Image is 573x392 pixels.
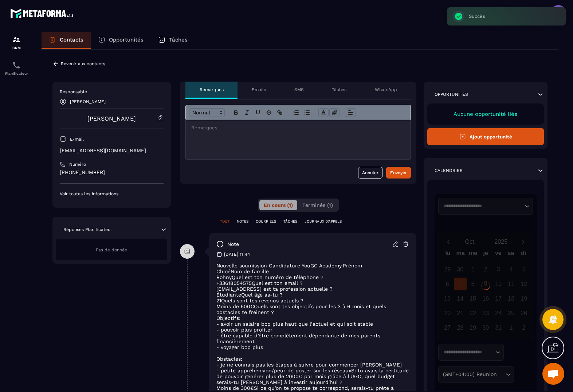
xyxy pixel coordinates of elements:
a: Contacts [42,32,91,49]
p: - être capable d’être complètement dépendante de mes parents financièrement [216,333,409,344]
button: En cours (1) [259,200,297,210]
p: [PHONE_NUMBER] [60,169,164,176]
p: COURRIELS [256,219,276,224]
img: logo [10,7,76,20]
p: - pouvoir plus profiter [216,327,409,333]
a: schedulerschedulerPlanificateur [2,55,31,81]
p: 21Quels sont tes revenus actuels ? [216,298,409,303]
p: Obstacles: [216,356,409,362]
p: SMS [294,87,304,93]
button: Ajout opportunité [427,128,544,145]
p: Opportunités [109,36,144,43]
p: ÉtudianteQuel âge as-tu ? [216,292,409,298]
p: [EMAIL_ADDRESS] est ta profession actuelle ? [216,286,409,292]
button: Terminés (1) [298,200,337,210]
p: Tâches [169,36,188,43]
p: Emails [252,87,266,93]
span: Pas de donnée [96,247,127,252]
p: TOUT [220,219,229,224]
img: formation [12,35,21,44]
p: Aucune opportunité liée [435,111,537,117]
p: - avoir un salaire bcp plus haut que l’actuel et qui soit stable [216,321,409,327]
a: formationformationCRM [2,30,31,55]
p: note [227,241,239,248]
p: [DATE] 11:44 [224,251,250,257]
p: Revenir aux contacts [61,61,105,66]
p: Numéro [69,161,86,167]
p: CRM [2,46,31,50]
p: - petite appréhension/peur de poster sur les réseauxSi tu avais la certitude de pouvoir générer p... [216,368,409,385]
button: Envoyer [386,167,411,179]
p: Objectifs: [216,315,409,321]
a: [PERSON_NAME] [87,115,136,122]
p: WhatsApp [375,87,397,93]
a: Tâches [151,32,195,49]
span: En cours (1) [264,202,293,208]
p: ChloéNom de famille [216,268,409,274]
p: Responsable [60,89,164,95]
span: Terminés (1) [302,202,333,208]
p: - voyager bcp plus [216,344,409,350]
p: Planificateur [2,71,31,75]
p: Calendrier [435,168,463,173]
p: [PERSON_NAME] [70,99,106,104]
div: Envoyer [390,169,407,176]
p: TÂCHES [283,219,297,224]
div: Ouvrir le chat [542,363,564,385]
p: Moins de 500€Quels sont tes objectifs pour les 3 à 6 mois et quels obstacles te freinent ? [216,303,409,315]
p: E-mail [70,136,84,142]
p: [EMAIL_ADDRESS][DOMAIN_NAME] [60,147,164,154]
p: - je ne connais pas les étapes à suivre pour commencer [PERSON_NAME] [216,362,409,368]
img: scheduler [12,61,21,70]
p: Opportunités [435,91,468,97]
p: Remarques [200,87,224,93]
p: BohnyQuel est ton numéro de téléphone ? [216,274,409,280]
p: Tâches [332,87,346,93]
p: Voir toutes les informations [60,191,164,197]
button: Annuler [358,167,382,179]
p: Réponses Planificateur [63,227,112,232]
p: JOURNAUX D'APPELS [305,219,342,224]
a: Opportunités [91,32,151,49]
p: +33618054575Quel est ton email ? [216,280,409,286]
p: NOTES [237,219,248,224]
p: Contacts [60,36,83,43]
p: Nouvelle soumission Candidature YouGC Academy.Prénom [216,263,409,268]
